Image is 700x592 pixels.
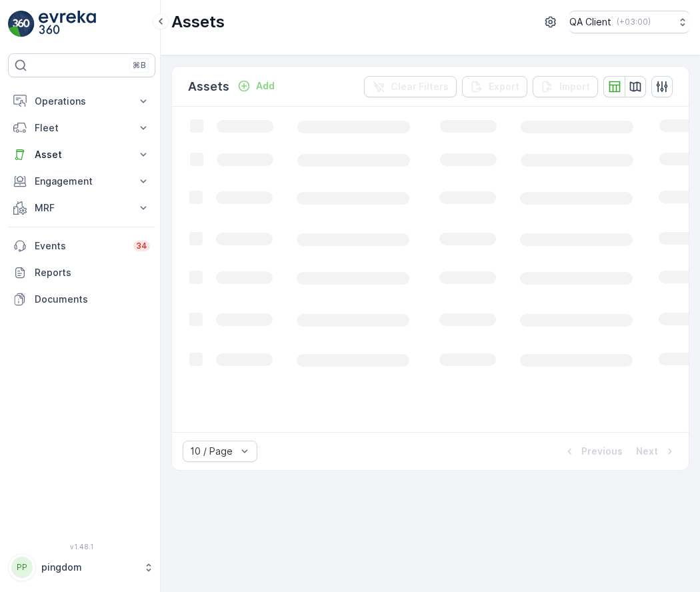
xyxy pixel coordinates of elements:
[35,239,125,253] p: Events
[136,241,147,251] p: 34
[35,201,129,215] p: MRF
[8,141,155,168] button: Asset
[232,78,280,94] button: Add
[8,286,155,313] a: Documents
[8,195,155,221] button: MRF
[533,76,598,97] button: Import
[559,80,590,93] p: Import
[391,80,449,93] p: Clear Filters
[636,445,658,458] p: Next
[188,77,229,96] p: Assets
[39,11,96,37] img: logo_light-DOdMpM7g.png
[35,175,129,188] p: Engagement
[35,266,150,279] p: Reports
[133,60,146,71] p: ⌘B
[8,259,155,286] a: Reports
[581,445,623,458] p: Previous
[561,443,624,459] button: Previous
[8,88,155,115] button: Operations
[635,443,678,459] button: Next
[11,557,33,578] div: PP
[617,17,651,27] p: ( +03:00 )
[8,543,155,551] span: v 1.48.1
[8,11,35,37] img: logo
[8,233,155,259] a: Events34
[8,553,155,581] button: PPpingdom
[35,95,129,108] p: Operations
[35,121,129,135] p: Fleet
[489,80,519,93] p: Export
[35,148,129,161] p: Asset
[8,115,155,141] button: Fleet
[364,76,457,97] button: Clear Filters
[462,76,527,97] button: Export
[256,79,275,93] p: Add
[569,11,689,33] button: QA Client(+03:00)
[35,293,150,306] p: Documents
[569,15,611,29] p: QA Client
[8,168,155,195] button: Engagement
[171,11,225,33] p: Assets
[41,561,137,574] p: pingdom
